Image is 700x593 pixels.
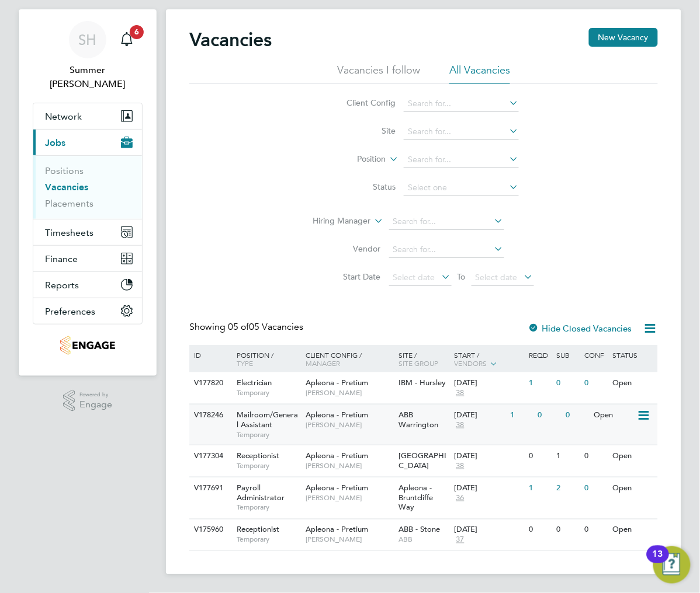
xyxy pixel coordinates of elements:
[318,154,386,165] label: Position
[582,519,610,541] div: 0
[554,445,582,467] div: 1
[45,137,65,148] span: Jobs
[389,242,504,258] input: Search for...
[79,400,112,410] span: Engage
[314,243,381,254] label: Vendor
[79,32,97,47] span: SH
[455,493,466,503] span: 36
[314,271,381,282] label: Start Date
[237,525,280,535] span: Receptionist
[306,410,368,420] span: Apleona - Pretium
[237,451,280,461] span: Receptionist
[554,477,582,499] div: 2
[554,345,582,365] div: Sub
[33,272,142,298] button: Reports
[130,25,144,39] span: 6
[582,445,610,467] div: 0
[591,404,638,426] div: Open
[526,519,554,541] div: 0
[398,410,438,430] span: ABB Warrington
[455,388,466,398] span: 38
[589,28,658,47] button: New Vacancy
[455,525,523,535] div: [DATE]
[306,461,393,470] span: [PERSON_NAME]
[609,345,656,365] div: Status
[237,378,272,388] span: Electrician
[398,525,440,535] span: ABB - Stone
[455,451,523,461] div: [DATE]
[33,298,142,324] button: Preferences
[60,336,115,355] img: romaxrecruitment-logo-retina.png
[396,345,452,373] div: Site /
[563,404,591,426] div: 0
[582,345,610,365] div: Conf
[582,372,610,394] div: 0
[228,345,303,373] div: Position /
[19,9,157,376] nav: Main navigation
[228,321,249,333] span: 05 of
[306,483,368,493] span: Apleona - Pretium
[526,372,554,394] div: 1
[45,182,88,193] a: Vacancies
[398,483,433,512] span: Apleona - Bruntcliffe Way
[191,372,228,394] div: V177820
[306,493,393,503] span: [PERSON_NAME]
[554,372,582,394] div: 0
[45,227,93,238] span: Timesheets
[455,483,523,493] div: [DATE]
[653,546,691,584] button: Open Resource Center, 13 new notifications
[526,477,554,499] div: 1
[189,28,272,51] h2: Vacancies
[535,404,563,426] div: 0
[237,430,300,439] span: Temporary
[228,321,303,333] span: 05 Vacancies
[306,358,340,368] span: Manager
[455,410,505,420] div: [DATE]
[237,410,299,430] span: Mailroom/General Assistant
[237,503,300,512] span: Temporary
[45,253,78,264] span: Finance
[306,535,393,545] span: [PERSON_NAME]
[191,519,228,541] div: V175960
[191,477,228,499] div: V177691
[45,198,93,209] a: Placements
[45,280,79,291] span: Reports
[398,378,446,388] span: IBM - Hursley
[306,388,393,397] span: [PERSON_NAME]
[191,345,228,365] div: ID
[507,404,535,426] div: 1
[33,21,143,91] a: SHSummer [PERSON_NAME]
[191,404,228,426] div: V178246
[304,215,371,227] label: Hiring Manager
[33,103,142,129] button: Network
[33,130,142,155] button: Jobs
[609,477,656,499] div: Open
[455,535,466,545] span: 37
[191,445,228,467] div: V177304
[328,125,396,136] label: Site
[328,182,396,192] label: Status
[306,525,368,535] span: Apleona - Pretium
[45,111,82,122] span: Network
[237,461,300,470] span: Temporary
[63,390,113,412] a: Powered byEngage
[398,451,446,470] span: [GEOGRAPHIC_DATA]
[449,63,510,84] li: All Vacancies
[306,378,368,388] span: Apleona - Pretium
[404,96,519,112] input: Search for...
[237,483,285,503] span: Payroll Administrator
[393,272,435,282] span: Select date
[303,345,396,373] div: Client Config /
[306,451,368,461] span: Apleona - Pretium
[526,445,554,467] div: 0
[404,180,519,196] input: Select one
[45,165,84,176] a: Positions
[404,152,519,168] input: Search for...
[33,219,142,245] button: Timesheets
[337,63,420,84] li: Vacancies I follow
[389,214,504,230] input: Search for...
[33,336,143,355] a: Go to home page
[554,519,582,541] div: 0
[45,306,95,317] span: Preferences
[115,21,138,58] a: 6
